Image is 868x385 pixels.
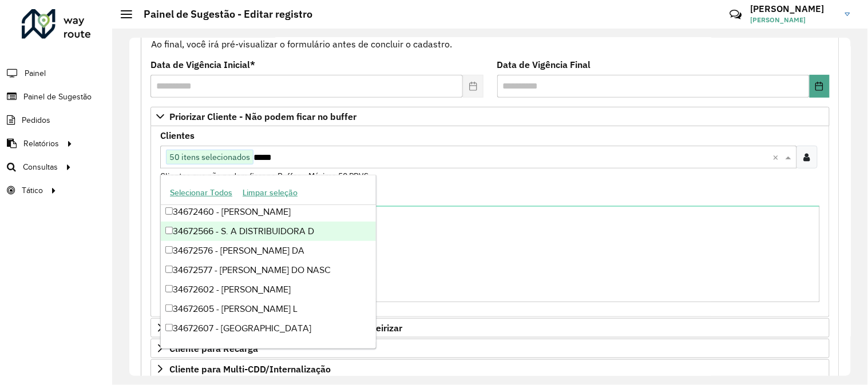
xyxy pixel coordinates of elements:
[237,184,303,202] button: Limpar seleção
[132,8,312,21] h2: Painel de Sugestão - Editar registro
[161,222,376,241] div: 34672566 - S. A DISTRIBUIDORA D
[497,58,591,71] label: Data de Vigência Final
[150,359,830,379] a: Cliente para Multi-CDD/Internalização
[169,344,258,353] span: Cliente para Recarga
[22,114,50,126] span: Pedidos
[23,161,58,173] span: Consultas
[751,3,837,14] h3: [PERSON_NAME]
[150,339,830,358] a: Cliente para Recarga
[25,67,46,79] span: Painel
[150,318,830,338] a: Preservar Cliente - Devem ficar no buffer, não roteirizar
[161,299,376,319] div: 34672605 - [PERSON_NAME] L
[161,319,376,338] div: 34672607 - [GEOGRAPHIC_DATA]
[165,184,237,202] button: Selecionar Todos
[169,364,331,374] span: Cliente para Multi-CDD/Internalização
[150,126,830,317] div: Priorizar Cliente - Não podem ficar no buffer
[23,138,59,150] span: Relatórios
[150,58,255,71] label: Data de Vigência Inicial
[161,338,376,358] div: 34672608 - CHURRASCARIA IRMAOS
[160,171,368,181] small: Clientes que não podem ficar no Buffer – Máximo 50 PDVS
[751,15,837,25] span: [PERSON_NAME]
[22,185,43,196] span: Tático
[167,150,253,164] span: 50 itens selecionados
[160,129,195,142] label: Clientes
[161,280,376,299] div: 34672602 - [PERSON_NAME]
[23,91,92,103] span: Painel de Sugestão
[161,260,376,280] div: 34672577 - [PERSON_NAME] DO NASC
[810,75,830,98] button: Choose Date
[773,150,783,164] span: Clear all
[161,202,376,222] div: 34672460 - [PERSON_NAME]
[723,2,748,27] a: Contato Rápido
[150,107,830,126] a: Priorizar Cliente - Não podem ficar no buffer
[160,175,376,349] ng-dropdown-panel: Options list
[169,112,356,121] span: Priorizar Cliente - Não podem ficar no buffer
[161,241,376,260] div: 34672576 - [PERSON_NAME] DA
